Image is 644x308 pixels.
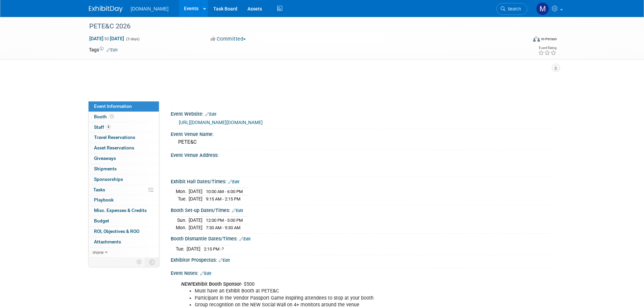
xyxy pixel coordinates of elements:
[94,197,114,203] span: Playbook
[134,258,145,266] td: Personalize Event Tab Strip
[94,145,134,150] span: Asset Reservations
[93,187,105,192] span: Tasks
[89,101,159,112] a: Event Information
[103,36,110,41] span: to
[94,114,115,119] span: Booth
[222,246,224,252] span: ?
[94,218,109,223] span: Budget
[195,295,477,302] li: Participant in the Vendor Passport Game inspiring attendees to stop at your booth
[171,255,555,264] div: Exhibitor Prospectus:
[195,288,477,294] li: Must have an Exhibit Booth at PETE&C
[533,36,540,42] img: Format-Inperson.png
[487,35,557,45] div: Event Format
[89,6,123,13] img: ExhibitDay
[206,225,240,230] span: 7:30 AM - 9:30 AM
[94,229,139,234] span: ROI, Objectives & ROO
[93,250,103,255] span: more
[206,218,243,223] span: 12:00 PM - 5:00 PM
[206,196,240,202] span: 9:15 AM - 2:15 PM
[171,268,555,277] div: Event Notes:
[89,227,159,237] a: ROI, Objectives & ROO
[505,6,521,11] span: Search
[200,271,211,276] a: Edit
[171,205,555,214] div: Booth Set-up Dates/Times:
[171,176,555,185] div: Exhibit Hall Dates/Times:
[171,109,555,118] div: Event Website:
[176,137,550,147] div: PETE&C
[189,188,202,195] td: [DATE]
[176,195,189,203] td: Tue.
[189,195,202,203] td: [DATE]
[89,153,159,164] a: Giveaways
[208,35,248,43] button: Committed
[89,195,159,205] a: Playbook
[89,247,159,258] a: more
[204,246,224,252] span: 2:15 PM -
[176,188,189,195] td: Mon.
[206,189,243,194] span: 10:00 AM - 6:00 PM
[171,129,555,138] div: Event Venue Name:
[89,185,159,195] a: Tasks
[89,164,159,174] a: Shipments
[125,37,140,41] span: (3 days)
[187,245,200,252] td: [DATE]
[89,216,159,226] a: Budget
[171,150,555,159] div: Event Venue Address:
[94,208,147,213] span: Misc. Expenses & Credits
[189,224,202,231] td: [DATE]
[232,208,243,213] a: Edit
[89,174,159,185] a: Sponsorships
[94,103,132,109] span: Event Information
[89,46,118,53] td: Tags
[89,206,159,216] a: Misc. Expenses & Credits
[538,46,556,50] div: Event Rating
[239,237,251,241] a: Edit
[109,114,115,119] span: Booth not reserved yet
[94,166,117,171] span: Shipments
[94,135,135,140] span: Travel Reservations
[94,156,116,161] span: Giveaways
[181,281,193,287] i: NEW!
[181,281,241,287] b: Exhibit Booth Sponsor
[496,3,527,15] a: Search
[179,120,263,125] a: [URL][DOMAIN_NAME][DOMAIN_NAME]
[94,239,121,244] span: Attachments
[87,20,517,32] div: PETE&C 2026
[228,180,239,184] a: Edit
[205,112,216,117] a: Edit
[106,48,118,52] a: Edit
[94,124,111,130] span: Staff
[89,112,159,122] a: Booth
[536,2,549,15] img: Mark Menzella
[89,143,159,153] a: Asset Reservations
[89,122,159,133] a: Staff4
[541,37,557,42] div: In-Person
[131,6,169,11] span: [DOMAIN_NAME]
[171,234,555,242] div: Booth Dismantle Dates/Times:
[176,224,189,231] td: Mon.
[106,124,111,129] span: 4
[89,237,159,247] a: Attachments
[189,217,202,224] td: [DATE]
[176,217,189,224] td: Sun.
[89,133,159,143] a: Travel Reservations
[176,245,187,252] td: Tue.
[94,176,123,182] span: Sponsorships
[219,258,230,263] a: Edit
[145,258,159,266] td: Toggle Event Tabs
[89,35,124,42] span: [DATE] [DATE]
